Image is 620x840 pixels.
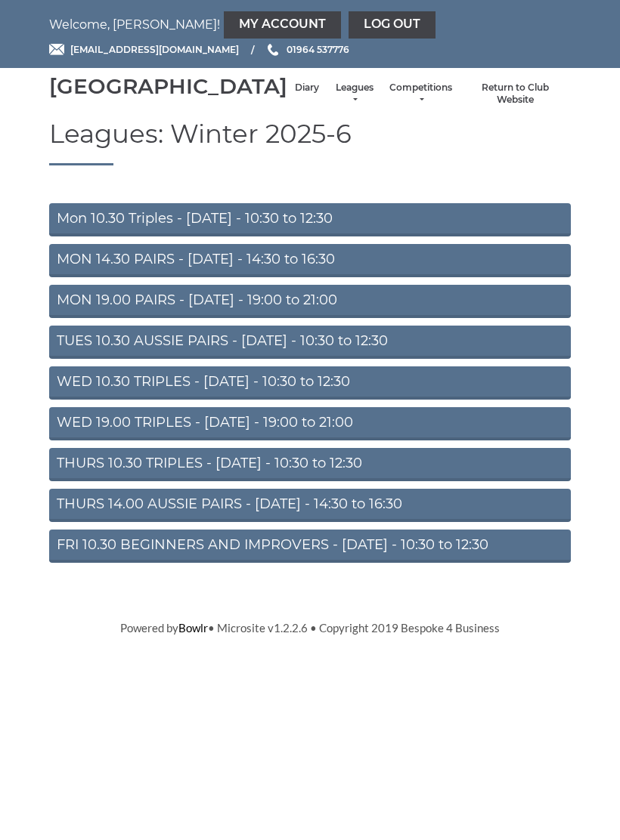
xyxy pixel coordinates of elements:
[334,82,374,107] a: Leagues
[49,530,571,563] a: FRI 10.30 BEGINNERS AND IMPROVERS - [DATE] - 10:30 to 12:30
[49,407,571,440] a: WED 19.00 TRIPLES - [DATE] - 19:00 to 21:00
[49,11,571,39] nav: Welcome, [PERSON_NAME]!
[265,42,349,57] a: Phone us 01964 537776
[49,42,239,57] a: Email [EMAIL_ADDRESS][DOMAIN_NAME]
[268,44,278,56] img: Phone us
[49,489,571,522] a: THURS 14.00 AUSSIE PAIRS - [DATE] - 14:30 to 16:30
[467,82,563,107] a: Return to Club Website
[389,82,452,107] a: Competitions
[49,120,571,165] h1: Leagues: Winter 2025-6
[287,44,349,55] span: 01964 537776
[120,621,500,635] span: Powered by • Microsite v1.2.2.6 • Copyright 2019 Bespoke 4 Business
[70,44,239,55] span: [EMAIL_ADDRESS][DOMAIN_NAME]
[49,285,571,318] a: MON 19.00 PAIRS - [DATE] - 19:00 to 21:00
[224,11,341,39] a: My Account
[49,75,287,98] div: [GEOGRAPHIC_DATA]
[295,82,319,94] a: Diary
[49,44,64,55] img: Email
[349,11,436,39] a: Log out
[49,244,571,277] a: MON 14.30 PAIRS - [DATE] - 14:30 to 16:30
[49,366,571,400] a: WED 10.30 TRIPLES - [DATE] - 10:30 to 12:30
[49,203,571,236] a: Mon 10.30 Triples - [DATE] - 10:30 to 12:30
[49,326,571,359] a: TUES 10.30 AUSSIE PAIRS - [DATE] - 10:30 to 12:30
[178,621,208,635] a: Bowlr
[49,448,571,481] a: THURS 10.30 TRIPLES - [DATE] - 10:30 to 12:30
